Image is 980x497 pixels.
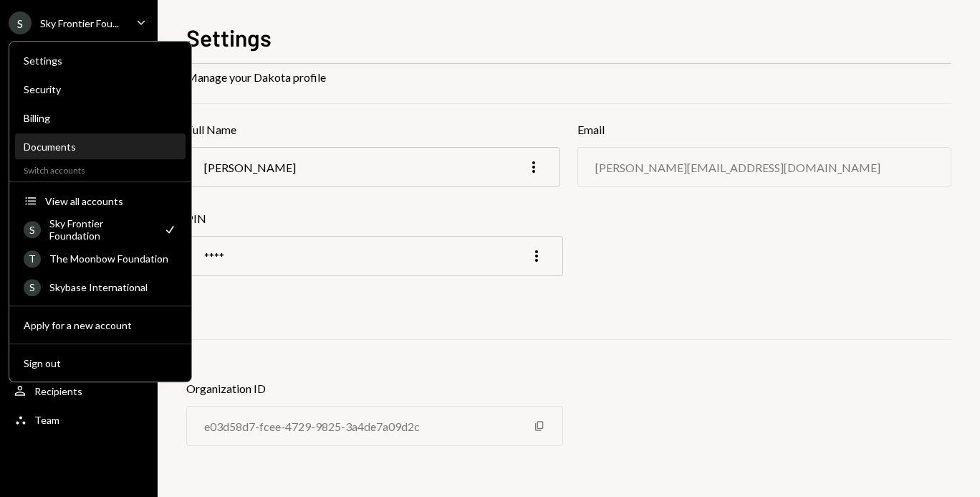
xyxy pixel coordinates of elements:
div: Manage your Dakota profile [186,69,951,86]
a: Security [15,76,186,102]
div: Skybase International [49,281,177,293]
div: S [9,11,32,34]
h3: Full Name [186,121,560,138]
button: View all accounts [15,189,186,214]
div: Security [24,83,177,95]
div: Recipients [34,385,82,397]
div: Switch accounts [9,162,191,176]
div: Documents [24,141,177,153]
div: Team [34,414,59,426]
div: Billing [24,112,177,124]
div: Sign out [24,357,177,369]
div: S [24,279,41,296]
div: Sky Frontier Foundation [49,217,154,242]
div: Settings [24,55,177,67]
a: Recipients [9,378,149,404]
a: Settings [15,47,186,73]
div: S [24,221,41,238]
h3: PIN [186,210,563,227]
button: Sign out [15,351,186,377]
h3: Email [577,121,951,138]
a: SSkybase International [15,274,186,300]
h1: Settings [186,23,272,52]
h3: Organization ID [186,380,563,397]
div: Apply for a new account [24,319,177,331]
div: [PERSON_NAME][EMAIL_ADDRESS][DOMAIN_NAME] [595,161,880,174]
div: View all accounts [45,195,177,207]
div: Sky Frontier Fou... [40,17,119,29]
a: Documents [15,133,186,159]
a: TThe Moonbow Foundation [15,245,186,271]
div: T [24,250,41,268]
div: e03d58d7-fcee-4729-9825-3a4de7a09d2c [204,420,420,433]
button: Apply for a new account [15,313,186,339]
a: Billing [15,105,186,131]
div: [PERSON_NAME] [204,161,296,174]
div: The Moonbow Foundation [49,252,177,265]
a: Team [9,407,149,432]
